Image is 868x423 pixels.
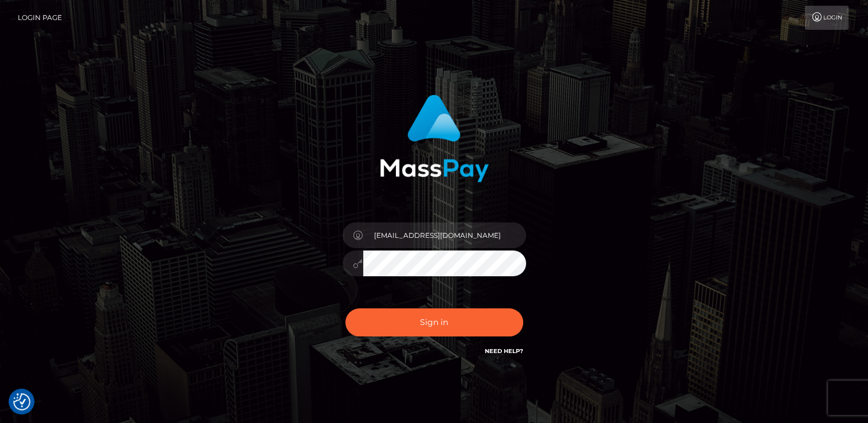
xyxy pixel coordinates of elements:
img: Revisit consent button [13,393,30,410]
a: Need Help? [485,347,523,355]
a: Login [805,6,848,30]
button: Consent Preferences [13,393,30,410]
img: MassPay Login [380,95,489,182]
input: Username... [363,222,526,248]
a: Login Page [18,6,62,30]
button: Sign in [345,308,523,336]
